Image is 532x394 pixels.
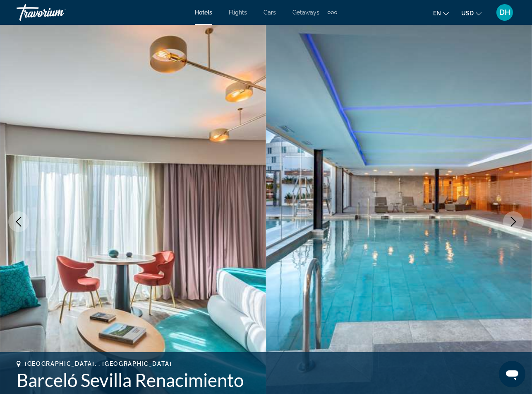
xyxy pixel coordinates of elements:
[8,211,29,232] button: Previous image
[292,9,319,16] a: Getaways
[494,4,515,21] button: User Menu
[499,8,510,17] span: DH
[195,9,212,16] a: Hotels
[264,9,276,16] a: Cars
[461,10,474,17] span: USD
[17,369,515,391] h1: Barceló Sevilla Renacimiento
[328,6,337,19] button: Extra navigation items
[25,360,172,367] span: [GEOGRAPHIC_DATA], , [GEOGRAPHIC_DATA]
[433,10,441,17] span: en
[17,2,99,23] a: Travorium
[433,7,449,19] button: Change language
[503,211,524,232] button: Next image
[499,361,525,387] iframe: Button to launch messaging window
[461,7,482,19] button: Change currency
[229,9,247,16] a: Flights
